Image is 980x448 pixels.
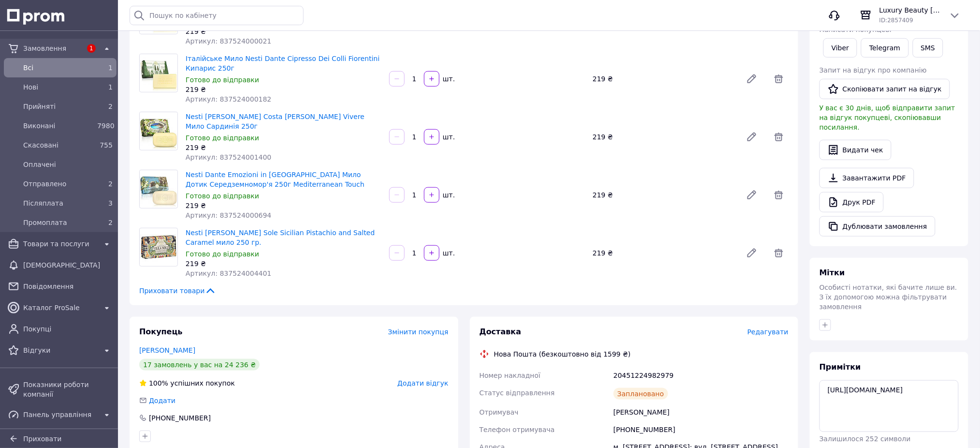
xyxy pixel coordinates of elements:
span: Артикул: 837524000021 [186,37,271,45]
a: Viber [823,38,857,58]
a: Редагувати [742,69,761,89]
span: Видалити [769,185,789,205]
span: Промоплата [23,218,93,227]
span: Замовлення [23,44,82,53]
a: Telegram [861,38,908,58]
span: Приховати товари [139,286,216,296]
span: 1 [87,44,96,53]
a: Nesti [PERSON_NAME] Costa [PERSON_NAME] Vivere Мило Сардинія 250г [186,113,365,130]
span: Виконані [23,121,93,131]
span: Скасовані [23,140,93,150]
span: Готово до відправки [186,134,259,142]
div: шт. [440,190,456,200]
span: 2 [108,180,113,188]
span: Особисті нотатки, які бачите лише ви. З їх допомогою можна фільтрувати замовлення [819,284,957,311]
input: Пошук по кабінету [130,6,304,25]
span: Прийняті [23,102,93,111]
span: Змінити покупця [388,328,449,336]
span: Редагувати [747,328,789,336]
div: 219 ₴ [186,27,381,36]
span: Артикул: 837524000694 [186,211,271,219]
span: Доставка [480,327,522,336]
span: Запит на відгук про компанію [819,66,927,74]
span: Готово до відправки [186,192,259,200]
div: успішних покупок [139,378,235,388]
span: Телефон отримувача [480,426,555,433]
span: 2 [108,219,113,226]
div: 20451224982979 [612,367,790,384]
div: 219 ₴ [589,188,738,202]
div: 219 ₴ [186,201,381,210]
span: Панель управління [23,410,97,419]
span: Товари та послуги [23,239,97,249]
span: Додати відгук [397,379,448,387]
div: 219 ₴ [589,130,738,144]
img: Nesti Dante Villa Sole Sicilian Pistachio and Salted Caramel мило 250 гр. [140,228,177,266]
a: Друк PDF [819,192,884,212]
button: Видати чек [819,140,892,160]
span: Отримувач [480,408,519,416]
span: 3 [108,199,113,207]
span: Додати [149,397,176,404]
button: Дублювати замовлення [819,216,936,237]
span: Артикул: 837524001400 [186,153,271,161]
div: 17 замовлень у вас на 24 236 ₴ [139,359,260,371]
span: Оплачені [23,160,113,169]
button: SMS [913,38,944,58]
span: Повідомлення [23,282,113,291]
span: 755 [100,141,113,149]
span: У вас є 30 днів, щоб відправити запит на відгук покупцеві, скопіювавши посилання. [819,104,955,131]
span: Готово до відправки [186,76,259,84]
div: шт. [440,74,456,84]
span: Статус відправлення [480,389,555,397]
span: 1 [108,83,113,91]
span: Покупці [23,324,113,334]
span: Артикул: 837524004401 [186,269,271,277]
a: Редагувати [742,185,761,205]
div: 219 ₴ [186,85,381,94]
span: ID: 2857409 [879,17,913,24]
span: Готово до відправки [186,250,259,258]
span: Номер накладної [480,372,541,379]
span: Отправлено [23,179,93,189]
div: Нова Пошта (безкоштовно від 1599 ₴) [492,349,633,359]
textarea: [URL][DOMAIN_NAME] [819,380,959,432]
div: 219 ₴ [589,246,738,260]
a: Завантажити PDF [819,168,914,188]
span: Показники роботи компанії [23,380,113,399]
span: Артикул: 837524000182 [186,95,271,103]
div: [PHONE_NUMBER] [148,413,212,423]
span: Видалити [769,69,789,89]
span: Видалити [769,243,789,263]
span: Післяплата [23,198,93,208]
span: 100% [149,379,168,387]
a: Італійське Мило Nesti Dante Cipresso Dei Colli Fiorentini Кипарис 250г [186,55,380,72]
span: [DEMOGRAPHIC_DATA] [23,260,113,270]
span: Примітки [819,362,861,372]
a: Nesti [PERSON_NAME] Sole Sicilian Pistachio and Salted Caramel мило 250 гр. [186,229,375,246]
div: 219 ₴ [186,143,381,152]
div: шт. [440,248,456,258]
span: Каталог ProSale [23,303,97,313]
div: Заплановано [614,388,668,400]
img: Nesti Dante Sardegna Costa Smeralda Dolce Vivere Мило Сардинія 250г [140,112,177,150]
img: Nesti Dante Emozioni in Toscana Мило Дотик Середземномор'я 250г Mediterranean Touch [140,170,177,208]
span: Нові [23,82,93,92]
div: 219 ₴ [186,259,381,269]
button: Скопіювати запит на відгук [819,79,950,99]
span: Видалити [769,127,789,147]
a: Редагувати [742,127,761,147]
span: Luxury Beauty [GEOGRAPHIC_DATA] [879,5,941,15]
a: [PERSON_NAME] [139,346,195,354]
a: Nesti Dante Emozioni in [GEOGRAPHIC_DATA] Мило Дотик Середземномор'я 250г Mediterranean Touch [186,171,365,188]
span: 7980 [97,122,115,130]
div: шт. [440,132,456,142]
span: Покупець [139,327,183,336]
span: Мітки [819,268,845,277]
span: Залишилося 252 символи [819,435,911,443]
div: [PHONE_NUMBER] [612,421,790,438]
div: 219 ₴ [589,72,738,86]
div: [PERSON_NAME] [612,403,790,421]
span: Відгуки [23,345,97,355]
a: Редагувати [742,243,761,263]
